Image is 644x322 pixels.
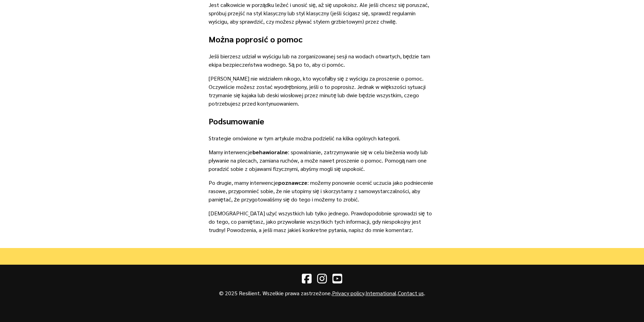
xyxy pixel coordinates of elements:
a: Contact us [398,289,424,297]
p: [DEMOGRAPHIC_DATA] użyć wszystkich lub tylko jednego. Prawdopodobnie sprowadzi się to do tego, co... [209,209,435,234]
p: Mamy interwencje : spowalnianie, zatrzymywanie się w celu bieżenia wody lub pływanie na plecach, ... [209,148,435,173]
p: Jeśli bierzesz udział w wyścigu lub na zorganizowanej sesji na wodach otwartych, będzie tam ekipa... [209,52,435,69]
h2: Podsumowanie [209,115,435,127]
p: [PERSON_NAME] nie widziałem nikogo, kto wycofałby się z wyścigu za proszenie o pomoc. Oczywiście ... [209,74,435,108]
a: International [365,289,396,297]
h2: Można poprosić o pomoc [209,33,435,45]
p: Strategie omówione w tym artykule można podzielić na kilka ogólnych kategorii. [209,134,435,142]
a: YouTube [332,277,342,284]
p: Po drugie, mamy interwencje : możemy ponownie ocenić uczucia jako podniecenie rasowe, przypomnieć... [209,179,435,204]
a: Facebook [302,277,312,284]
strong: poznawcze [278,179,307,186]
p: Jest całkowicie w porządku leżeć i unosić się, aż się uspokoisz. Ale jeśli chcesz się poruszać, s... [209,1,435,26]
strong: behawioralne [252,148,288,156]
a: Instagram [317,277,327,284]
a: Privacy policy [332,289,364,297]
